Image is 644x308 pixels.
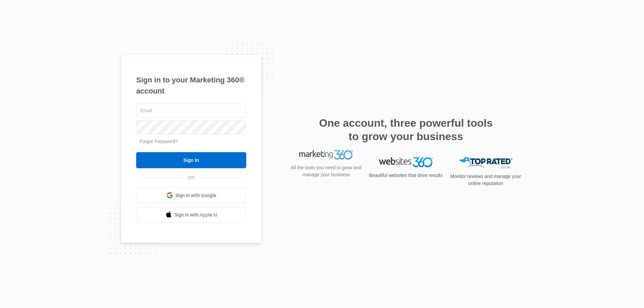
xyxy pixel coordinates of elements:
[175,192,216,199] span: Sign in with Google
[174,211,217,219] span: Sign in with Apple Id
[136,104,246,118] input: Email
[317,116,495,143] h2: One account, three powerful tools to grow your business
[299,157,353,167] img: Marketing 360
[136,152,246,168] input: Sign In
[288,171,364,185] p: All the tools you need to grow and manage your business
[368,172,443,179] p: Beautiful websites that drive results
[136,207,246,223] a: Sign in with Apple Id
[136,187,246,203] a: Sign in with Google
[379,157,433,167] img: Websites 360
[448,173,523,187] p: Monitor reviews and manage your online reputation
[183,174,200,181] span: OR
[140,139,178,144] a: Forgot Password?
[459,157,513,168] img: Top Rated Local
[136,74,246,97] h1: Sign in to your Marketing 360® account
